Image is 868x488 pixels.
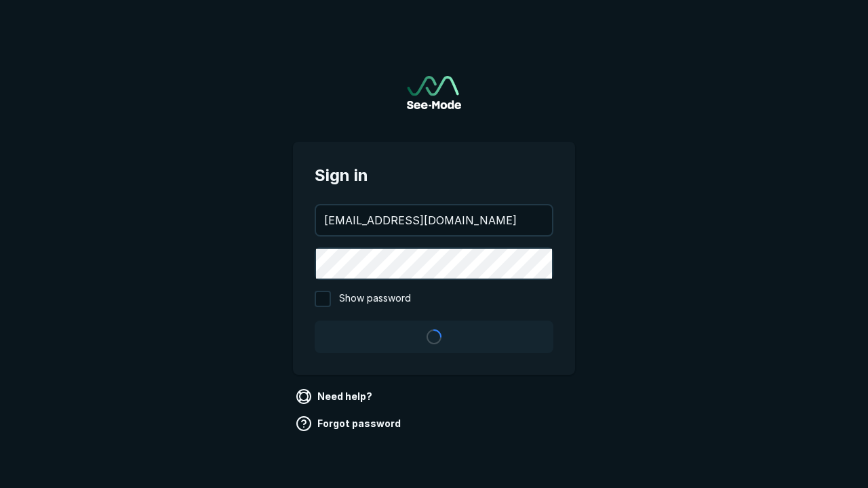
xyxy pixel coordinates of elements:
span: Show password [339,291,411,307]
a: Go to sign in [407,76,461,109]
a: Forgot password [293,413,406,434]
input: your@email.com [316,205,552,235]
span: Sign in [315,163,553,188]
img: See-Mode Logo [407,76,461,109]
a: Need help? [293,386,378,407]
